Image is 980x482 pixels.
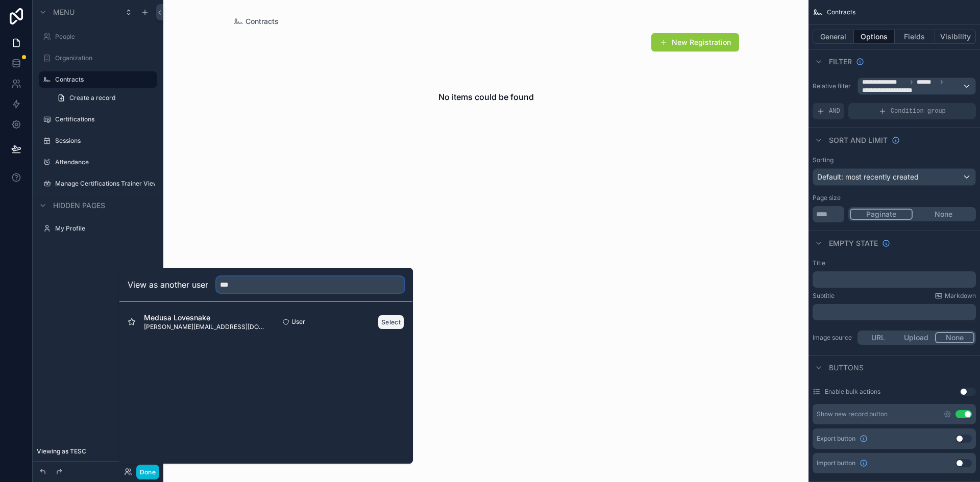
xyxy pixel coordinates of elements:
span: Empty state [829,238,878,248]
button: Paginate [850,209,913,220]
label: Subtitle [813,292,835,300]
span: Filter [829,57,852,67]
span: AND [829,107,840,115]
label: Enable bulk actions [825,388,880,396]
span: Export button [817,435,855,443]
label: Attendance [55,158,155,166]
div: scrollable content [813,304,976,320]
span: Import button [817,459,855,467]
label: Image source [813,334,853,342]
a: Markdown [935,292,976,300]
label: Certifications [55,115,155,123]
span: Menu [53,7,75,17]
span: Create a record [69,94,115,102]
button: Select [378,315,404,329]
button: Done [136,465,159,479]
label: Title [813,259,825,267]
button: Upload [897,332,936,343]
label: Sorting [813,156,834,164]
span: Default: most recently created [817,172,919,181]
label: My Profile [55,224,155,233]
span: Contracts [827,8,855,16]
span: Markdown [945,292,976,300]
button: None [913,209,974,220]
h2: View as another user [128,278,208,291]
button: Default: most recently created [813,168,976,186]
span: Condition group [891,107,946,115]
span: User [291,318,305,326]
button: General [813,30,854,44]
span: Viewing as TESC [37,447,86,455]
a: Create a record [51,90,157,106]
label: Contracts [55,75,151,84]
label: Manage Certifications Trainer View [55,180,155,188]
span: Sort And Limit [829,135,888,145]
div: Show new record button [817,410,888,418]
span: Buttons [829,363,864,373]
span: [PERSON_NAME][EMAIL_ADDRESS][DOMAIN_NAME] [144,323,266,331]
button: Visibility [935,30,976,44]
label: Page size [813,194,841,202]
button: Options [854,30,895,44]
button: Fields [895,30,936,44]
button: None [935,332,974,343]
label: Organization [55,54,155,62]
div: scrollable content [813,271,976,288]
label: Sessions [55,137,155,145]
label: Relative filter [813,82,853,90]
label: People [55,33,155,41]
span: Medusa Lovesnake [144,313,266,323]
button: URL [859,332,897,343]
span: Hidden pages [53,200,105,211]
